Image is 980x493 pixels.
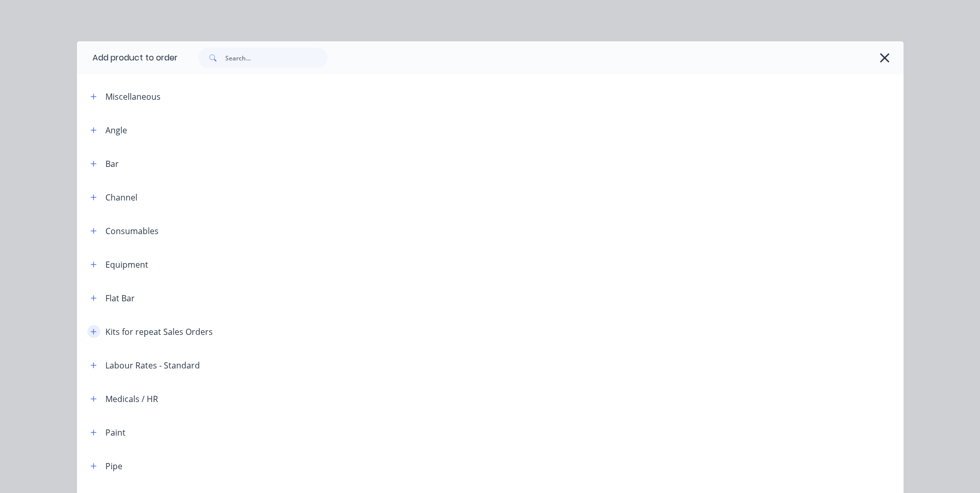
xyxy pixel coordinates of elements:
[105,426,126,439] div: Paint
[77,41,178,74] div: Add product to order
[105,393,158,405] div: Medicals / HR
[105,124,127,136] div: Angle
[105,292,135,304] div: Flat Bar
[105,460,122,472] div: Pipe
[105,158,119,170] div: Bar
[105,90,161,103] div: Miscellaneous
[105,258,148,271] div: Equipment
[225,48,328,68] input: Search...
[105,326,213,338] div: Kits for repeat Sales Orders
[105,359,200,372] div: Labour Rates - Standard
[105,225,159,237] div: Consumables
[105,191,137,204] div: Channel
